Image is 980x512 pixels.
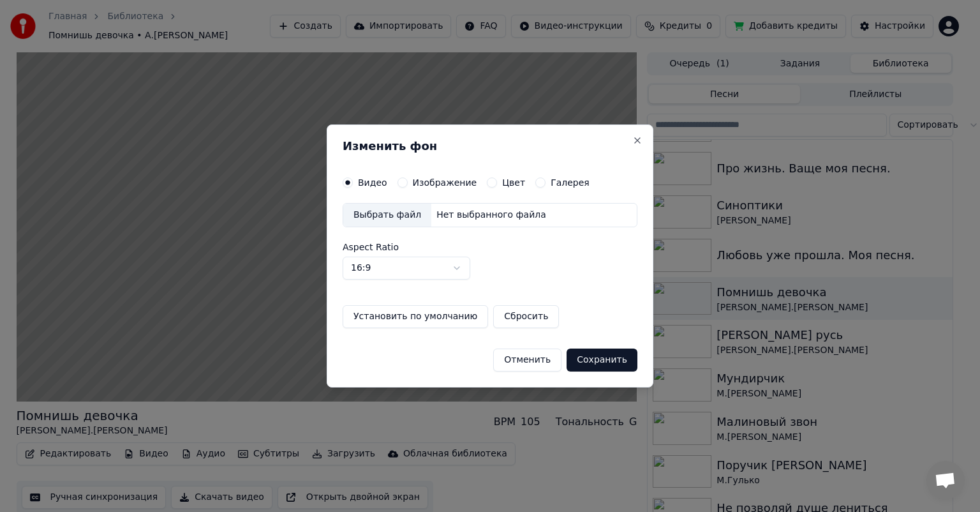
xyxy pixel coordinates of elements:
[567,349,637,372] button: Сохранить
[343,243,637,252] label: Aspect Ratio
[431,209,551,222] div: Нет выбранного файла
[343,204,431,227] div: Выбрать файл
[343,140,637,152] h2: Изменить фон
[358,178,387,187] label: Видео
[551,178,590,187] label: Галерея
[343,305,488,328] button: Установить по умолчанию
[413,178,477,187] label: Изображение
[493,349,561,372] button: Отменить
[493,305,559,328] button: Сбросить
[502,178,525,187] label: Цвет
